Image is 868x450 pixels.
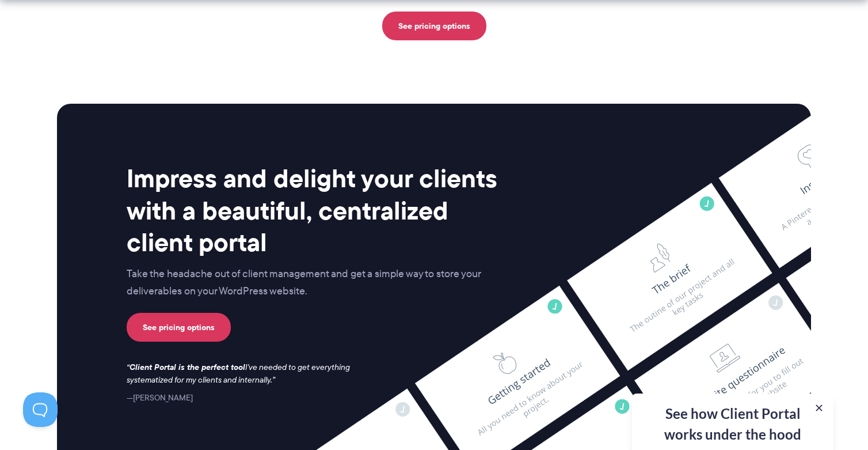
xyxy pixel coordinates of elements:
[382,12,486,40] a: See pricing options
[130,361,245,373] strong: Client Portal is the perfect tool
[23,392,58,427] iframe: Toggle Customer Support
[127,392,193,403] cite: [PERSON_NAME]
[127,266,505,300] p: Take the headache out of client management and get a simple way to store your deliverables on you...
[127,313,231,342] a: See pricing options
[127,162,505,258] h2: Impress and delight your clients with a beautiful, centralized client portal
[127,361,361,387] p: I've needed to get everything systematized for my clients and internally.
